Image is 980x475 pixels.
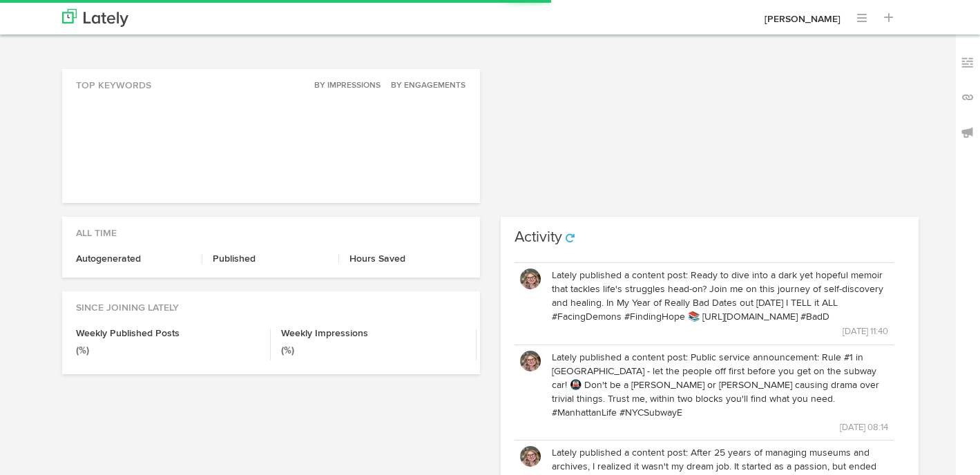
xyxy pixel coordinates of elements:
img: OhcUycdS6u5e6MDkMfFl [520,351,541,371]
small: (%) [281,346,294,356]
p: Lately published a content post: Public service announcement: Rule #1 in [GEOGRAPHIC_DATA] - let ... [552,351,888,420]
h4: Hours Saved [349,254,465,264]
h3: Activity [515,230,562,245]
button: By Impressions [307,79,381,93]
h4: Weekly Impressions [281,329,465,338]
img: OhcUycdS6u5e6MDkMfFl [520,269,541,289]
img: OhcUycdS6u5e6MDkMfFl [520,446,541,467]
small: (%) [76,346,89,356]
div: Since Joining Lately [62,291,480,315]
h4: Published [213,254,328,264]
button: By Engagements [383,79,466,93]
img: keywords_off.svg [961,56,974,70]
h4: Weekly Published Posts [76,329,260,338]
img: announcements_off.svg [961,126,974,139]
div: All Time [62,217,480,240]
p: Lately published a content post: Ready to dive into a dark yet hopeful memoir that tackles life's... [552,269,888,324]
p: [DATE] 08:14 [552,420,888,435]
div: Top Keywords [62,69,480,93]
h4: Autogenerated [76,254,191,264]
p: [DATE] 11:40 [552,324,888,339]
img: logo_lately_bg_light.svg [62,9,128,27]
img: links_off.svg [961,90,974,104]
